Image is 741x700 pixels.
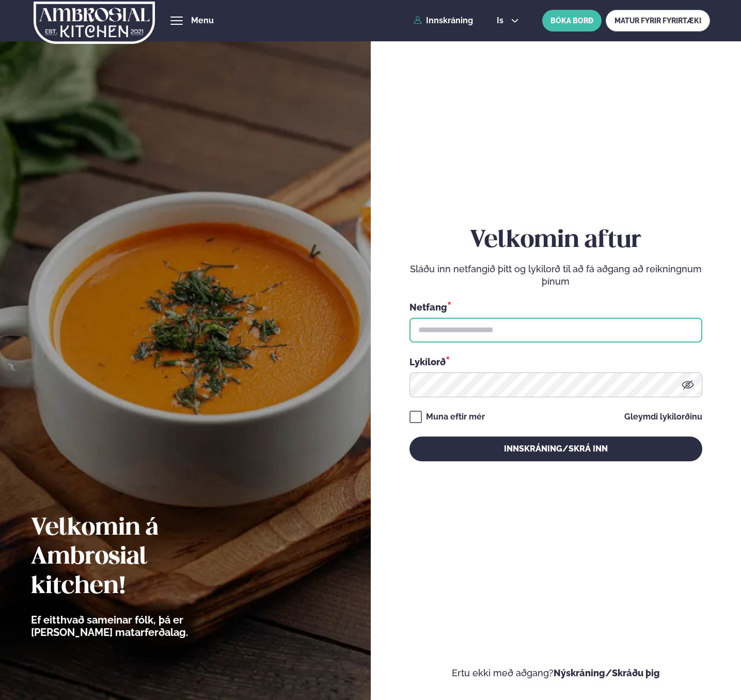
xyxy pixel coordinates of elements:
[170,14,183,27] button: hamburger
[624,413,702,421] a: Gleymdi lykilorðinu
[409,355,702,368] div: Lykilorð
[401,667,710,679] p: Ertu ekki með aðgang?
[606,10,710,32] a: MATUR FYRIR FYRIRTÆKI
[488,17,527,25] button: is
[409,300,702,314] div: Netfang
[554,667,660,678] a: Nýskráning/Skráðu þig
[409,437,702,461] button: Innskráning/Skrá inn
[31,514,245,601] h2: Velkomin á Ambrosial kitchen!
[497,17,507,25] span: is
[409,263,702,288] p: Sláðu inn netfangið þitt og lykilorð til að fá aðgang að reikningnum þínum
[33,2,156,44] img: logo
[542,10,602,32] button: BÓKA BORÐ
[414,16,473,25] a: Innskráning
[409,226,702,255] h2: Velkomin aftur
[31,614,245,639] p: Ef eitthvað sameinar fólk, þá er [PERSON_NAME] matarferðalag.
